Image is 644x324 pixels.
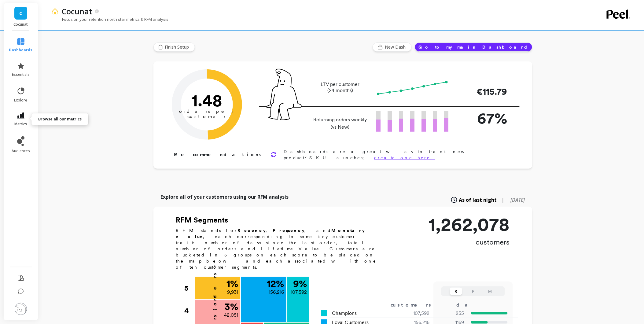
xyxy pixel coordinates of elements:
button: Finish Setup [153,42,195,52]
p: Explore all of your customers using our RFM analysis [161,193,289,201]
p: 9,931 [227,289,238,296]
p: 9 % [293,279,307,289]
span: New Dash [385,44,408,50]
span: As of last night [459,196,497,204]
button: Go to my main Dashboard [415,42,532,52]
p: customers [429,237,510,247]
div: 5 [185,277,194,300]
p: 3 % [225,302,238,311]
p: 107,592 [291,289,307,296]
text: 1.48 [191,90,222,110]
p: 1,262,078 [429,215,510,234]
p: LTV per customer (24 months) [312,81,369,94]
h2: RFM Segments [176,215,384,225]
tspan: orders per [179,109,235,114]
p: €115.79 [458,85,507,98]
a: create one here. [374,155,436,160]
span: Finish Setup [165,44,191,50]
span: Champions [332,310,357,317]
b: Recency [238,228,266,233]
span: C [19,10,22,17]
p: Recommendations [174,151,263,158]
p: RFM stands for , , and , each corresponding to some key customer trait: number of days since the ... [176,227,384,270]
p: 12 % [267,279,284,289]
button: New Dash [373,42,412,52]
p: 42,051 [224,311,238,319]
b: Frequency [273,228,305,233]
p: Dashboards are a great way to track new product/SKU launches; [284,149,513,161]
tspan: customer [187,114,226,119]
span: metrics [14,122,27,127]
p: 1 % [227,279,238,289]
img: pal seatted on line [267,69,302,120]
span: audiences [12,149,30,153]
p: 255 [437,310,464,317]
span: | [502,196,505,204]
button: M [484,288,496,295]
img: header icon [51,8,59,15]
span: [DATE] [511,197,525,203]
span: essentials [12,72,30,77]
span: dashboards [9,48,33,53]
span: explore [14,98,28,103]
p: 67% [458,107,507,130]
button: R [450,288,462,295]
div: customers [391,301,440,309]
div: 4 [185,300,194,322]
p: Cocunat [10,22,32,27]
p: Returning orders weekly (vs New) [312,116,369,131]
p: 156,216 [269,289,284,296]
div: days [457,301,482,309]
img: profile picture [15,303,27,315]
div: 107,592 [393,310,437,317]
p: Focus on your retention north star metrics & RFM analysis [51,17,168,22]
button: F [467,288,479,295]
p: Cocunat [62,6,92,17]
